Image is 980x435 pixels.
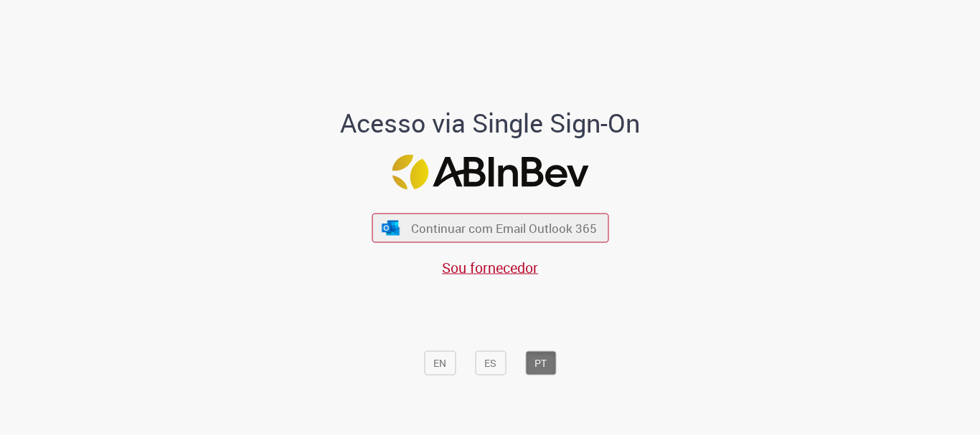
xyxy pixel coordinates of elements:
img: ícone Azure/Microsoft 360 [381,220,401,235]
span: Continuar com Email Outlook 365 [411,220,597,236]
button: ES [475,351,506,376]
button: ícone Azure/Microsoft 360 Continuar com Email Outlook 365 [372,214,608,243]
h1: Acesso via Single Sign-On [291,109,689,138]
img: Logo ABInBev [392,155,588,190]
button: PT [525,351,556,376]
button: EN [424,351,456,376]
a: Sou fornecedor [442,258,538,277]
